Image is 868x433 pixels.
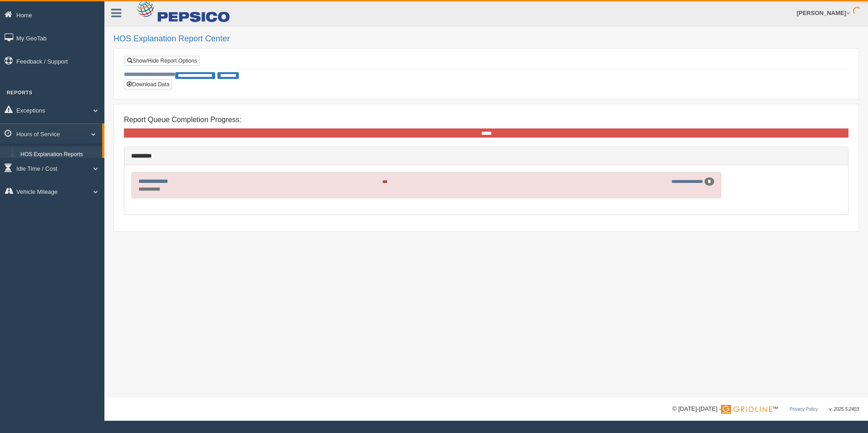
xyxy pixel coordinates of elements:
a: HOS Explanation Reports [16,147,102,163]
h2: HOS Explanation Report Center [113,34,859,44]
img: Gridline [721,405,772,414]
a: Show/Hide Report Options [124,56,200,66]
h4: Report Queue Completion Progress: [124,116,848,124]
a: Privacy Policy [789,407,818,412]
span: v. 2025.5.2403 [829,407,859,412]
button: Download Data [124,79,172,89]
div: © [DATE]-[DATE] - ™ [672,404,859,414]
